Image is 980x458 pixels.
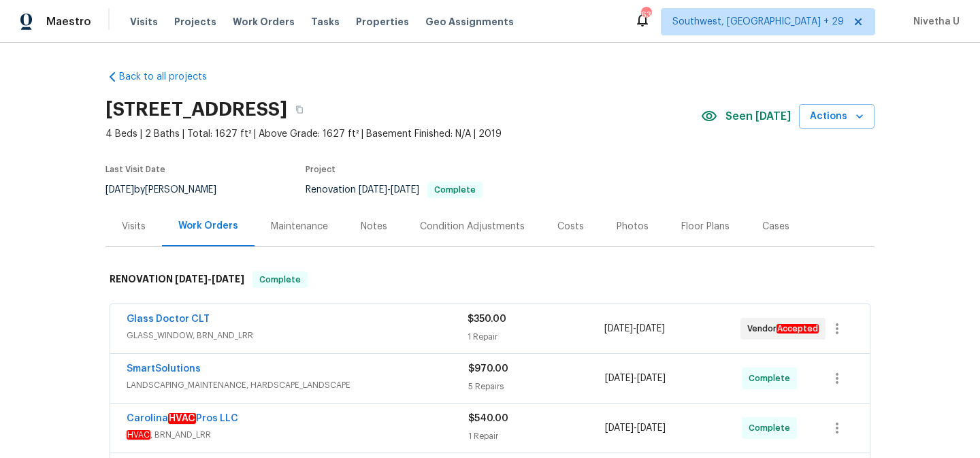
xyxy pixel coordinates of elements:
a: SmartSolutions [127,364,201,374]
div: Work Orders [178,219,238,233]
span: , BRN_AND_LRR [127,428,468,442]
span: [DATE] [212,274,244,284]
div: Cases [762,220,789,233]
span: [DATE] [605,423,634,433]
div: 632 [641,8,651,22]
a: Glass Doctor CLT [127,314,210,324]
span: GLASS_WINDOW, BRN_AND_LRR [127,329,468,342]
div: Condition Adjustments [420,220,525,233]
span: Tasks [311,17,340,27]
span: - [604,322,665,336]
span: 4 Beds | 2 Baths | Total: 1627 ft² | Above Grade: 1627 ft² | Basement Finished: N/A | 2019 [105,127,701,141]
span: $970.00 [468,364,508,374]
span: [DATE] [637,374,666,383]
div: 1 Repair [468,330,604,344]
span: Maestro [46,15,91,29]
span: Seen [DATE] [725,110,791,123]
span: - [359,185,419,195]
span: - [605,421,666,435]
div: Visits [122,220,146,233]
div: Floor Plans [681,220,730,233]
span: Vendor [747,322,824,336]
div: 1 Repair [468,429,605,443]
div: Costs [557,220,584,233]
button: Copy Address [287,97,312,122]
span: [DATE] [359,185,387,195]
em: Accepted [777,324,819,333]
h6: RENOVATION [110,272,244,288]
span: Project [306,165,336,174]
span: [DATE] [105,185,134,195]
span: LANDSCAPING_MAINTENANCE, HARDSCAPE_LANDSCAPE [127,378,468,392]
span: Complete [749,372,796,385]
a: CarolinaHVACPros LLC [127,413,238,424]
em: HVAC [127,430,150,440]
span: Complete [749,421,796,435]
span: [DATE] [175,274,208,284]
a: Back to all projects [105,70,236,84]
span: [DATE] [604,324,633,333]
span: Visits [130,15,158,29]
span: [DATE] [391,185,419,195]
span: Actions [810,108,864,125]
span: $350.00 [468,314,506,324]
span: Renovation [306,185,483,195]
span: Projects [174,15,216,29]
span: Work Orders [233,15,295,29]
span: Nivetha U [908,15,960,29]
span: Geo Assignments [425,15,514,29]
div: Maintenance [271,220,328,233]
div: 5 Repairs [468,380,605,393]
span: Properties [356,15,409,29]
span: [DATE] [637,423,666,433]
span: Complete [254,273,306,287]
div: RENOVATION [DATE]-[DATE]Complete [105,258,875,301]
div: by [PERSON_NAME] [105,182,233,198]
div: Photos [617,220,649,233]
span: [DATE] [636,324,665,333]
span: Complete [429,186,481,194]
button: Actions [799,104,875,129]
span: [DATE] [605,374,634,383]
span: Southwest, [GEOGRAPHIC_DATA] + 29 [672,15,844,29]
span: - [175,274,244,284]
em: HVAC [168,413,196,424]
span: Last Visit Date [105,165,165,174]
h2: [STREET_ADDRESS] [105,103,287,116]
span: - [605,372,666,385]
span: $540.00 [468,414,508,423]
div: Notes [361,220,387,233]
